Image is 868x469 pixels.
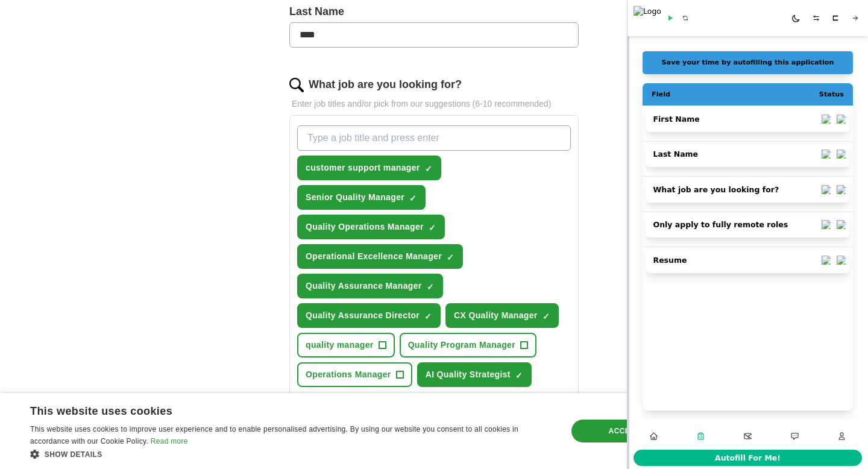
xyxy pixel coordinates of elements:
[297,125,571,151] input: Type a job title and press enter
[297,215,445,239] button: Quality Operations Manager✓
[309,77,462,93] label: What job are you looking for?
[400,333,536,357] button: Quality Program Manager
[297,333,395,357] button: quality manager
[417,362,532,387] button: AI Quality Strategist✓
[306,162,420,174] span: customer support manager
[297,244,463,269] button: Operational Excellence Manager✓
[306,250,442,263] span: Operational Excellence Manager
[429,223,436,233] span: ✓
[30,400,521,418] div: This website uses cookies
[289,4,579,20] label: Last Name
[297,185,426,210] button: Senior Quality Manager✓
[297,362,412,387] button: Operations Manager
[542,312,550,321] span: ✓
[425,164,432,174] span: ✓
[45,450,102,459] span: Show details
[30,425,518,445] span: This website uses cookies to improve user experience and to enable personalised advertising. By u...
[289,98,579,110] p: Enter job titles and/or pick from our suggestions (6-10 recommended)
[427,282,434,292] span: ✓
[297,156,441,180] button: customer support manager✓
[571,420,694,442] div: Accept all
[306,339,374,351] span: quality manager
[306,221,424,233] span: Quality Operations Manager
[297,303,441,328] button: Quality Assurance Director✓
[408,339,515,351] span: Quality Program Manager
[297,274,443,298] button: Quality Assurance Manager✓
[445,303,559,328] button: CX Quality Manager✓
[515,371,523,380] span: ✓
[426,368,511,381] span: AI Quality Strategist
[306,368,391,381] span: Operations Manager
[30,448,552,460] div: Show details
[289,78,304,92] img: search.png
[424,312,432,321] span: ✓
[306,309,420,322] span: Quality Assurance Director
[447,253,454,262] span: ✓
[151,437,188,445] a: Read more, opens a new window
[306,191,404,204] span: Senior Quality Manager
[454,309,538,322] span: CX Quality Manager
[306,280,422,292] span: Quality Assurance Manager
[409,194,417,203] span: ✓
